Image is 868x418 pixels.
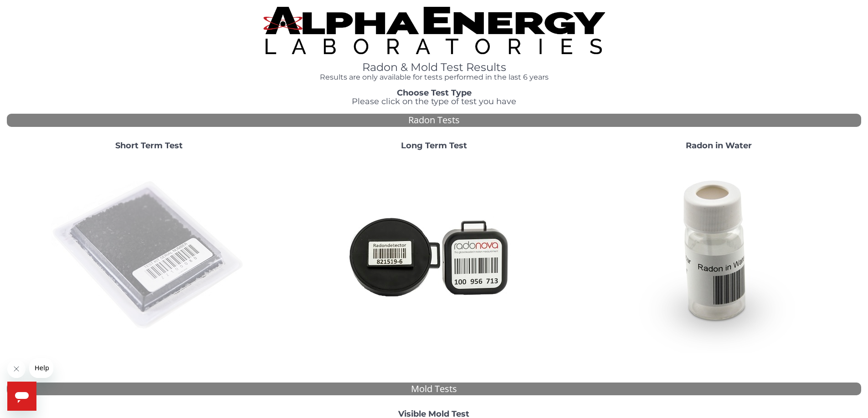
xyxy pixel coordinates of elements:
iframe: Button to launch messaging window [7,382,36,411]
span: Please click on the type of test you have [352,96,516,106]
h1: Radon & Mold Test Results [263,61,605,73]
iframe: Message from company [29,358,53,378]
img: RadoninWater.jpg [621,158,817,353]
img: Radtrak2vsRadtrak3.jpg [336,158,532,353]
strong: Choose Test Type [397,88,472,98]
strong: Radon in Water [686,141,752,151]
div: Mold Tests [7,383,861,396]
iframe: Close message [7,360,26,378]
img: TightCrop.jpg [263,7,605,54]
h4: Results are only available for tests performed in the last 6 years [263,73,605,81]
div: Radon Tests [7,114,861,127]
strong: Short Term Test [115,141,183,151]
strong: Long Term Test [401,141,467,151]
img: ShortTerm.jpg [51,158,247,353]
